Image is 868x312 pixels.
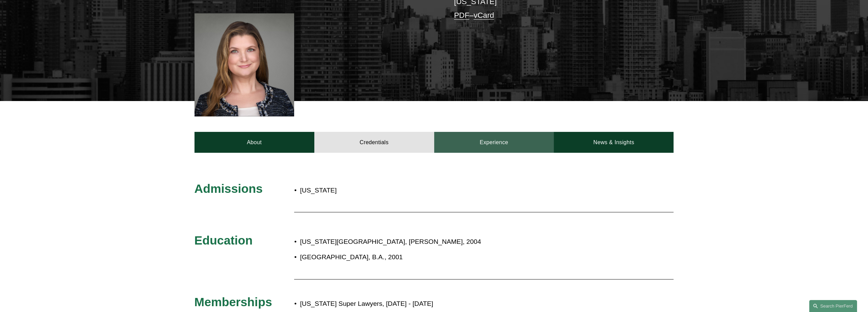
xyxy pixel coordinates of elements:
p: [US_STATE][GEOGRAPHIC_DATA], [PERSON_NAME], 2004 [300,236,614,248]
span: Memberships [194,295,272,309]
a: vCard [474,11,494,20]
p: [GEOGRAPHIC_DATA], B.A., 2001 [300,251,614,263]
span: Admissions [194,182,263,195]
a: Search this site [809,300,857,312]
p: [US_STATE] [300,185,434,197]
p: [US_STATE] Super Lawyers, [DATE] - [DATE] [300,298,614,310]
a: About [194,132,314,152]
a: PDF [454,11,469,20]
a: Credentials [314,132,434,152]
span: Education [194,234,253,247]
a: Experience [434,132,554,152]
a: News & Insights [554,132,674,152]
